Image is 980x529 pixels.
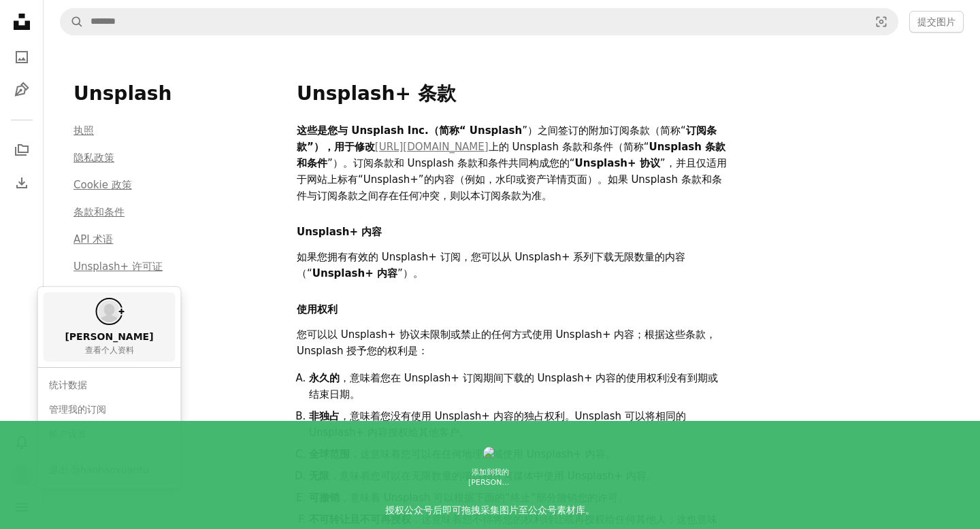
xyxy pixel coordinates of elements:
[85,345,134,355] font: 查看个人资料
[99,301,120,322] img: 用户 SIYI YU 的头像
[49,379,87,390] font: 统计数据
[49,404,106,415] font: 管理我的订阅
[65,331,153,342] font: [PERSON_NAME]
[38,287,181,488] div: 轮廓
